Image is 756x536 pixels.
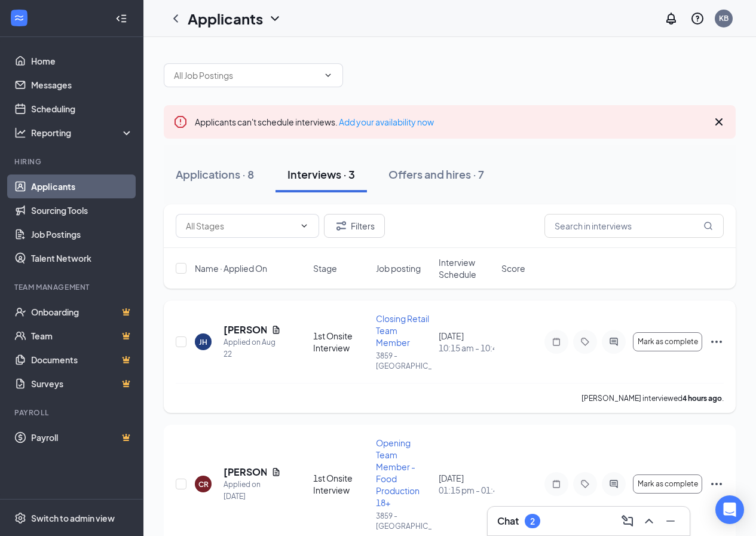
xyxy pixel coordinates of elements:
p: 3859 - [GEOGRAPHIC_DATA] [376,351,431,371]
svg: Collapse [115,13,127,24]
svg: ChevronDown [299,221,309,231]
div: 1st Onsite Interview [313,472,369,496]
svg: ComposeMessage [620,514,635,528]
svg: WorkstreamLogo [13,12,25,24]
span: Interview Schedule [439,256,494,280]
div: KB [719,13,729,23]
a: Home [31,49,133,73]
span: Opening Team Member - Food Production 18+ [376,437,420,508]
svg: ActiveChat [607,337,621,347]
div: Applied on Aug 22 [224,336,281,360]
h3: Chat [497,514,519,528]
div: [DATE] [439,472,494,496]
div: Reporting [31,127,134,139]
span: Mark as complete [638,480,698,488]
span: Job posting [376,262,421,274]
div: Switch to admin view [31,512,115,524]
div: Payroll [14,408,131,418]
span: 01:15 pm - 01:45 pm [439,484,494,496]
svg: Document [271,325,281,335]
button: ComposeMessage [618,512,637,531]
button: Minimize [661,512,680,531]
svg: Tag [578,479,592,489]
a: DocumentsCrown [31,348,133,372]
span: Closing Retail Team Member [376,313,429,348]
div: 1st Onsite Interview [313,330,369,354]
div: Applications · 8 [176,167,254,182]
span: Mark as complete [638,338,698,346]
svg: Notifications [664,11,678,26]
span: Applicants can't schedule interviews. [195,117,434,127]
a: Applicants [31,174,133,198]
div: Interviews · 3 [287,167,355,182]
a: Talent Network [31,246,133,270]
input: All Stages [186,219,295,232]
div: CR [198,479,209,489]
svg: Document [271,467,281,477]
div: Open Intercom Messenger [715,495,744,524]
b: 4 hours ago [682,394,722,403]
a: SurveysCrown [31,372,133,396]
svg: QuestionInfo [690,11,705,26]
div: 2 [530,516,535,526]
span: 10:15 am - 10:45 am [439,342,494,354]
h5: [PERSON_NAME] [224,323,267,336]
a: Job Postings [31,222,133,246]
svg: Minimize [663,514,678,528]
svg: ChevronDown [323,71,333,80]
svg: Note [549,479,564,489]
a: Messages [31,73,133,97]
a: Sourcing Tools [31,198,133,222]
a: Add your availability now [339,117,434,127]
svg: ChevronLeft [169,11,183,26]
a: PayrollCrown [31,425,133,449]
div: Hiring [14,157,131,167]
button: ChevronUp [639,512,659,531]
p: 3859 - [GEOGRAPHIC_DATA] [376,511,431,531]
h5: [PERSON_NAME] [224,465,267,479]
svg: Filter [334,219,348,233]
svg: Analysis [14,127,26,139]
h1: Applicants [188,8,263,29]
div: JH [199,337,207,347]
div: Applied on [DATE] [224,479,281,503]
div: [DATE] [439,330,494,354]
svg: Error [173,115,188,129]
input: All Job Postings [174,69,319,82]
input: Search in interviews [544,214,724,238]
a: OnboardingCrown [31,300,133,324]
svg: Cross [712,115,726,129]
svg: Note [549,337,564,347]
svg: Settings [14,512,26,524]
svg: ActiveChat [607,479,621,489]
button: Mark as complete [633,474,702,494]
a: Scheduling [31,97,133,121]
div: Offers and hires · 7 [388,167,484,182]
svg: Ellipses [709,477,724,491]
div: Team Management [14,282,131,292]
button: Mark as complete [633,332,702,351]
span: Name · Applied On [195,262,267,274]
svg: ChevronUp [642,514,656,528]
svg: ChevronDown [268,11,282,26]
svg: MagnifyingGlass [703,221,713,231]
span: Score [501,262,525,274]
button: Filter Filters [324,214,385,238]
svg: Ellipses [709,335,724,349]
span: Stage [313,262,337,274]
p: [PERSON_NAME] interviewed . [581,393,724,403]
svg: Tag [578,337,592,347]
a: TeamCrown [31,324,133,348]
